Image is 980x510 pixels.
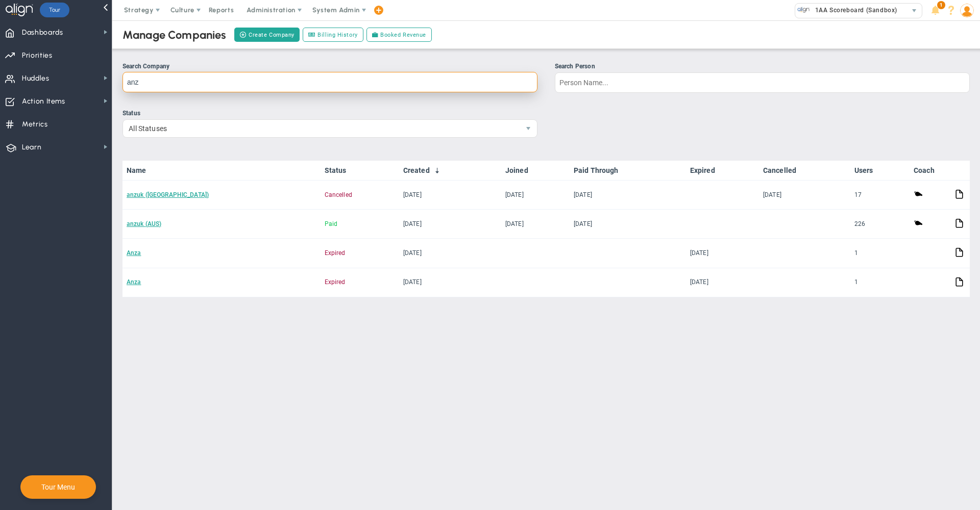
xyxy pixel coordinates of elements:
a: Cancelled [763,166,846,174]
a: Coach [914,166,946,174]
td: [DATE] [501,181,570,210]
a: Paid Through [574,166,681,174]
img: 48978.Person.photo [960,4,974,17]
td: 1 [850,268,910,297]
span: Administration [247,6,295,14]
span: select [520,120,537,137]
a: Joined [505,166,566,174]
span: Expired [325,278,346,286]
td: [DATE] [399,239,501,268]
div: Search Person [555,62,970,71]
span: System Admin [312,6,360,14]
a: Name [127,166,316,174]
a: anzuk ([GEOGRAPHIC_DATA]) [127,191,209,198]
span: Huddles [22,68,50,89]
td: [DATE] [399,210,501,239]
span: Culture [170,6,194,14]
button: Tour Menu [38,482,78,492]
span: Metrics [22,114,48,135]
span: Paid [325,220,338,227]
div: Status [122,109,537,118]
span: Learn [22,137,41,158]
span: Action Items [22,91,65,112]
div: Search Company [122,62,537,71]
input: Search Company [122,72,537,92]
a: Status [325,166,395,174]
input: Search Person [555,72,970,93]
a: Users [854,166,905,174]
span: Cancelled [325,191,352,198]
span: select [907,4,922,18]
a: Anza [127,278,141,286]
div: Manage Companies [122,28,227,42]
span: Dashboards [22,22,63,43]
img: 33626.Company.photo [797,4,810,16]
a: anzuk (AUS) [127,220,161,227]
td: [DATE] [501,210,570,239]
span: 1 [937,1,945,9]
td: [DATE] [399,181,501,210]
td: [DATE] [570,181,686,210]
a: Created [403,166,497,174]
span: Strategy [124,6,154,14]
td: [DATE] [686,239,759,268]
a: Billing History [303,28,363,42]
td: 17 [850,181,910,210]
span: All Statuses [123,120,520,137]
td: [DATE] [399,268,501,297]
button: Create Company [234,28,300,42]
td: 1 [850,239,910,268]
td: [DATE] [686,268,759,297]
span: 1AA Scoreboard (Sandbox) [810,4,897,17]
td: [DATE] [570,210,686,239]
span: Priorities [22,45,53,66]
a: Anza [127,249,141,257]
td: 226 [850,210,910,239]
a: Expired [690,166,755,174]
td: [DATE] [759,181,850,210]
span: Expired [325,249,346,257]
a: Booked Revenue [366,28,432,42]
